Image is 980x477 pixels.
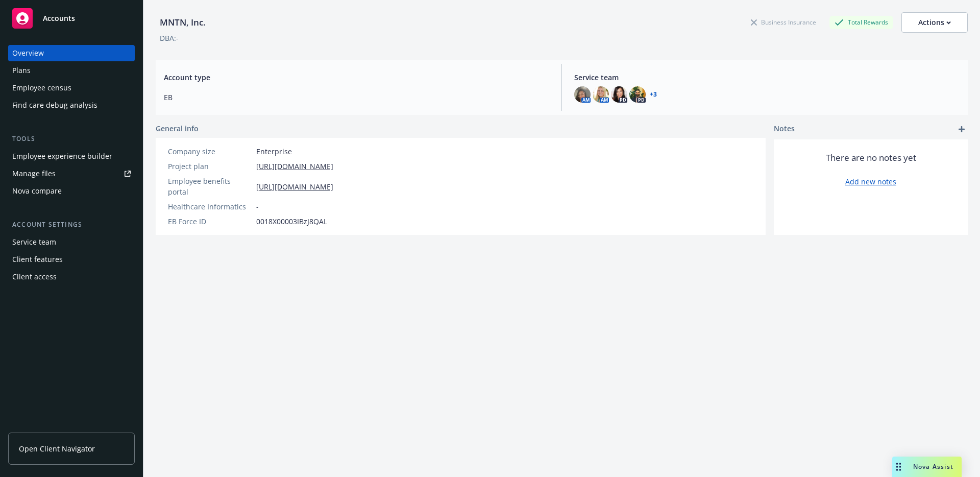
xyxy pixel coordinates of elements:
span: Accounts [43,14,75,22]
span: Service team [574,72,960,83]
img: photo [593,86,609,103]
div: Nova compare [12,183,62,199]
span: General info [156,123,199,134]
div: Find care debug analysis [12,97,97,113]
div: Actions [918,13,951,32]
a: Nova compare [8,183,135,199]
span: Enterprise [256,146,292,157]
div: Healthcare Informatics [168,201,252,212]
a: +3 [650,91,657,98]
a: Overview [8,45,135,61]
span: EB [164,92,549,103]
a: Client features [8,251,135,268]
div: Project plan [168,161,252,172]
span: - [256,201,259,212]
div: Business Insurance [746,16,821,29]
div: Tools [8,134,135,144]
div: MNTN, Inc. [156,16,210,29]
div: Manage files [12,165,56,182]
a: Employee census [8,80,135,96]
a: Add new notes [845,176,896,187]
span: Notes [774,123,795,135]
a: Plans [8,62,135,79]
a: Find care debug analysis [8,97,135,113]
img: photo [611,86,627,103]
a: [URL][DOMAIN_NAME] [256,181,333,192]
div: DBA: - [160,33,179,43]
a: Client access [8,269,135,285]
div: EB Force ID [168,216,252,227]
div: Employee census [12,80,71,96]
div: Account settings [8,220,135,230]
div: Company size [168,146,252,157]
span: Account type [164,72,549,83]
div: Employee experience builder [12,148,112,164]
a: Employee experience builder [8,148,135,164]
div: Employee benefits portal [168,176,252,197]
div: Service team [12,234,56,250]
button: Nova Assist [892,457,962,477]
div: Client features [12,251,63,268]
span: Open Client Navigator [19,443,95,454]
span: There are no notes yet [826,152,916,164]
a: Service team [8,234,135,250]
span: 0018X00003IBzJ8QAL [256,216,327,227]
a: add [955,123,968,135]
div: Total Rewards [829,16,893,29]
a: [URL][DOMAIN_NAME] [256,161,333,172]
div: Drag to move [892,457,905,477]
img: photo [574,86,591,103]
a: Accounts [8,4,135,33]
img: photo [629,86,646,103]
div: Client access [12,269,57,285]
button: Actions [901,12,968,33]
span: Nova Assist [913,462,953,471]
a: Manage files [8,165,135,182]
div: Overview [12,45,44,61]
div: Plans [12,62,31,79]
